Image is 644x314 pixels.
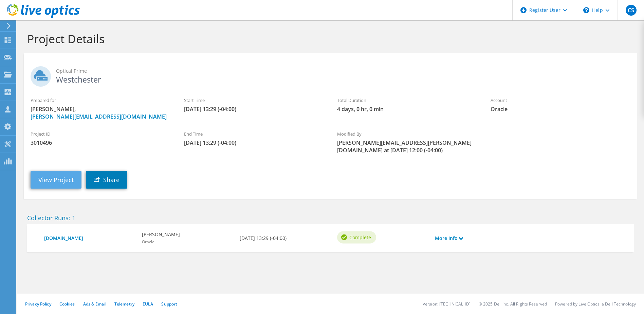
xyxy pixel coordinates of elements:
li: Version: [TECHNICAL_ID] [423,301,471,307]
span: CS [626,5,637,16]
a: More Info [435,234,463,242]
span: Complete [349,233,371,241]
li: Powered by Live Optics, a Dell Technology [555,301,636,307]
h2: Collector Runs: 1 [27,214,634,222]
a: Share [86,171,127,189]
span: [DATE] 13:29 (-04:00) [184,105,324,113]
span: 4 days, 0 hr, 0 min [337,105,477,113]
label: Prepared for [31,97,170,104]
a: EULA [143,301,153,307]
span: [PERSON_NAME], [31,105,170,120]
label: Modified By [337,130,477,137]
h1: Project Details [27,32,630,46]
a: [PERSON_NAME][EMAIL_ADDRESS][DOMAIN_NAME] [31,113,167,120]
h2: Westchester [31,66,630,83]
a: Telemetry [114,301,134,307]
a: Ads & Email [83,301,106,307]
b: [PERSON_NAME] [142,231,180,238]
li: © 2025 Dell Inc. All Rights Reserved [479,301,547,307]
span: Optical Prime [56,67,630,75]
label: End Time [184,130,324,137]
svg: \n [583,7,589,13]
span: Oracle [142,239,154,245]
label: Total Duration [337,97,477,104]
span: 3010496 [31,139,170,146]
span: [DATE] 13:29 (-04:00) [184,139,324,146]
b: [DATE] 13:29 (-04:00) [240,234,287,242]
a: [DOMAIN_NAME] [44,234,135,242]
a: Cookies [59,301,75,307]
label: Account [491,97,630,104]
span: [PERSON_NAME][EMAIL_ADDRESS][PERSON_NAME][DOMAIN_NAME] at [DATE] 12:00 (-04:00) [337,139,477,154]
a: View Project [31,171,81,189]
a: Privacy Policy [25,301,51,307]
a: Support [161,301,177,307]
label: Start Time [184,97,324,104]
label: Project ID [31,130,170,137]
span: Oracle [491,105,630,113]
